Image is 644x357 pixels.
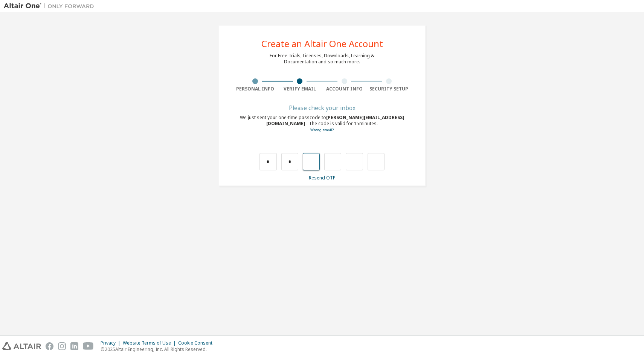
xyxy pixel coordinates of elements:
div: Security Setup [367,86,412,92]
div: Create an Altair One Account [261,39,383,48]
img: linkedin.svg [70,342,78,350]
a: Resend OTP [309,175,336,181]
span: [PERSON_NAME][EMAIL_ADDRESS][DOMAIN_NAME] [266,114,404,127]
img: facebook.svg [46,342,53,350]
a: Go back to the registration form [310,127,334,132]
img: youtube.svg [83,342,94,350]
div: For Free Trials, Licenses, Downloads, Learning & Documentation and so much more. [270,53,374,65]
p: © 2025 Altair Engineering, Inc. All Rights Reserved. [101,346,217,352]
img: instagram.svg [58,342,66,350]
img: altair_logo.svg [2,342,41,350]
div: Please check your inbox [233,106,411,110]
div: Personal Info [233,86,278,92]
div: Account Info [322,86,367,92]
img: Altair One [4,2,98,10]
div: Verify Email [278,86,322,92]
div: Cookie Consent [178,340,217,346]
div: Privacy [101,340,123,346]
div: We just sent your one-time passcode to . The code is valid for 15 minutes. [233,115,411,133]
div: Website Terms of Use [123,340,178,346]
